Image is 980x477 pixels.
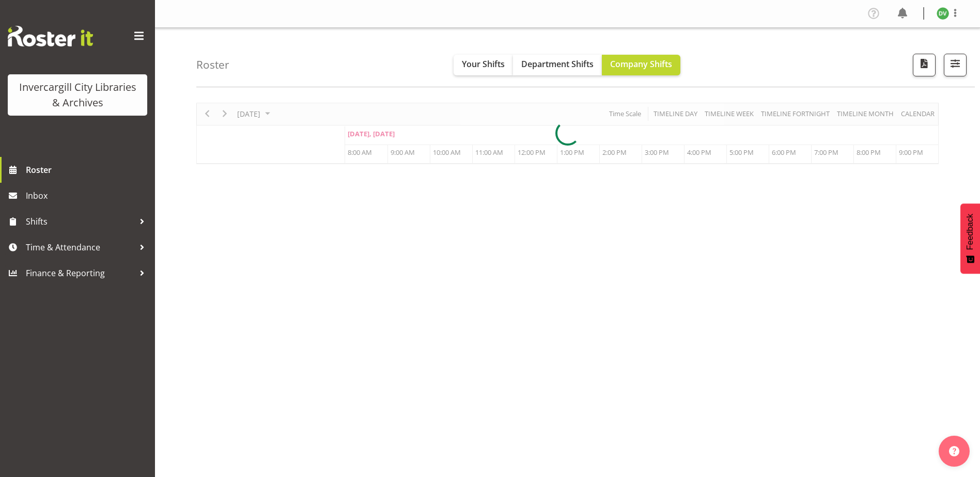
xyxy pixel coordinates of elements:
[960,203,980,274] button: Feedback - Show survey
[196,59,229,71] h4: Roster
[610,58,672,70] span: Company Shifts
[26,214,134,229] span: Shifts
[454,55,513,75] button: Your Shifts
[944,54,967,76] button: Filter Shifts
[8,26,93,46] img: Rosterit website logo
[966,214,975,250] span: Feedback
[18,79,137,110] div: Invercargill City Libraries & Archives
[602,55,680,75] button: Company Shifts
[26,265,134,281] span: Finance & Reporting
[521,58,594,70] span: Department Shifts
[26,240,134,255] span: Time & Attendance
[937,7,949,20] img: desk-view11665.jpg
[949,446,959,456] img: help-xxl-2.png
[26,162,150,178] span: Roster
[462,58,505,70] span: Your Shifts
[26,188,150,203] span: Inbox
[513,55,602,75] button: Department Shifts
[913,54,936,76] button: Download a PDF of the roster for the current day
